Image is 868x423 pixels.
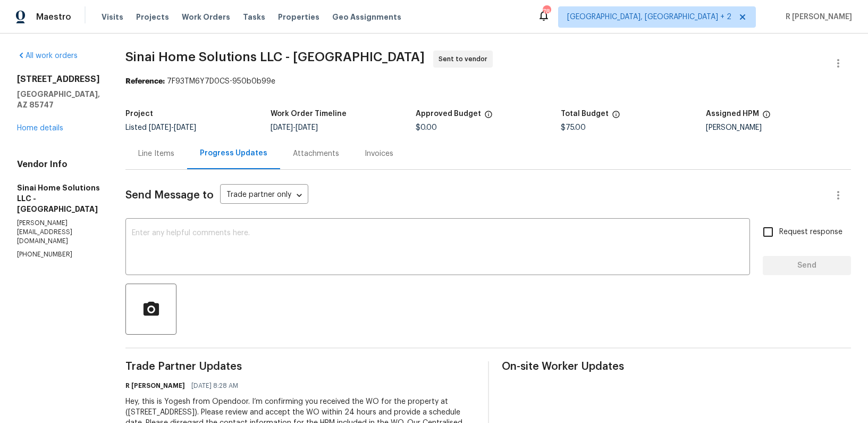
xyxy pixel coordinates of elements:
h6: R [PERSON_NAME] [125,380,185,391]
span: Properties [278,12,319,22]
h5: [GEOGRAPHIC_DATA], AZ 85747 [17,89,100,110]
a: Home details [17,125,63,132]
span: [GEOGRAPHIC_DATA], [GEOGRAPHIC_DATA] + 2 [567,12,731,22]
div: Line Items [138,148,174,159]
span: Sinai Home Solutions LLC - [GEOGRAPHIC_DATA] [125,51,425,63]
span: Tasks [243,13,265,21]
span: [DATE] [271,124,293,131]
b: Reference: [125,78,165,85]
h2: [STREET_ADDRESS] [17,74,100,85]
p: [PHONE_NUMBER] [17,250,100,259]
span: $75.00 [561,124,586,131]
span: Maestro [36,12,71,22]
div: Progress Updates [200,148,267,159]
h5: Assigned HPM [706,110,759,118]
h5: Approved Budget [416,110,481,118]
span: The total cost of line items that have been proposed by Opendoor. This sum includes line items th... [612,110,620,124]
h5: Work Order Timeline [271,110,347,118]
span: Trade Partner Updates [125,361,475,372]
span: R [PERSON_NAME] [781,12,852,22]
h4: Vendor Info [17,159,100,170]
span: Geo Assignments [332,12,401,22]
span: Sent to vendor [439,54,492,64]
h5: Total Budget [561,110,609,118]
span: On-site Worker Updates [502,361,852,372]
p: [PERSON_NAME][EMAIL_ADDRESS][DOMAIN_NAME] [17,219,100,246]
span: Work Orders [182,12,230,22]
a: All work orders [17,52,78,60]
span: - [271,124,318,131]
span: Request response [779,227,842,238]
h5: Sinai Home Solutions LLC - [GEOGRAPHIC_DATA] [17,183,100,214]
span: The hpm assigned to this work order. [762,110,771,124]
span: Listed [125,124,196,131]
span: [DATE] 8:28 AM [191,380,238,391]
span: Send Message to [125,190,214,201]
span: Visits [102,12,123,22]
span: - [149,124,196,131]
span: [DATE] [296,124,318,131]
div: [PERSON_NAME] [706,124,851,131]
span: [DATE] [149,124,171,131]
div: Invoices [365,148,393,159]
span: [DATE] [174,124,196,131]
div: Attachments [293,148,339,159]
span: The total cost of line items that have been approved by both Opendoor and the Trade Partner. This... [484,110,493,124]
div: Trade partner only [220,187,308,204]
h5: Project [125,110,153,118]
span: Projects [136,12,169,22]
span: $0.00 [416,124,437,131]
div: 7F93TM6Y7D0CS-950b0b99e [125,76,851,87]
div: 78 [543,6,550,17]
